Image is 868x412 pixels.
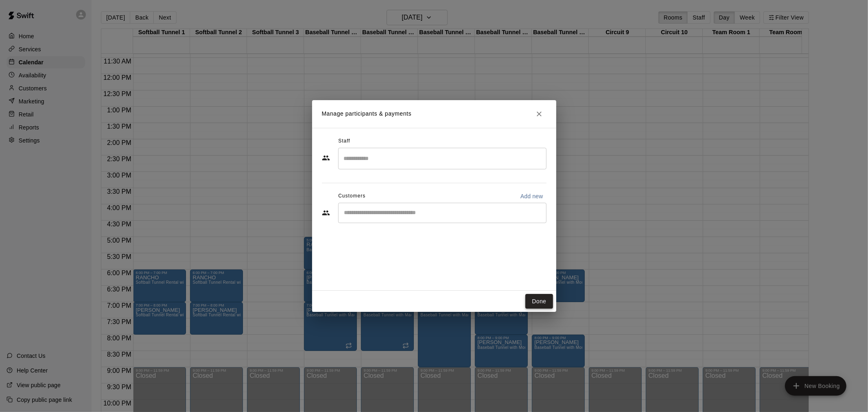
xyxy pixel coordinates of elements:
[322,154,330,162] svg: Staff
[338,203,547,223] div: Start typing to search customers...
[338,148,547,169] div: Search staff
[322,209,330,217] svg: Customers
[322,110,412,118] p: Manage participants & payments
[338,190,365,203] span: Customers
[338,135,350,148] span: Staff
[525,294,553,309] button: Done
[520,192,543,200] p: Add new
[517,190,547,203] button: Add new
[532,107,547,121] button: Close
